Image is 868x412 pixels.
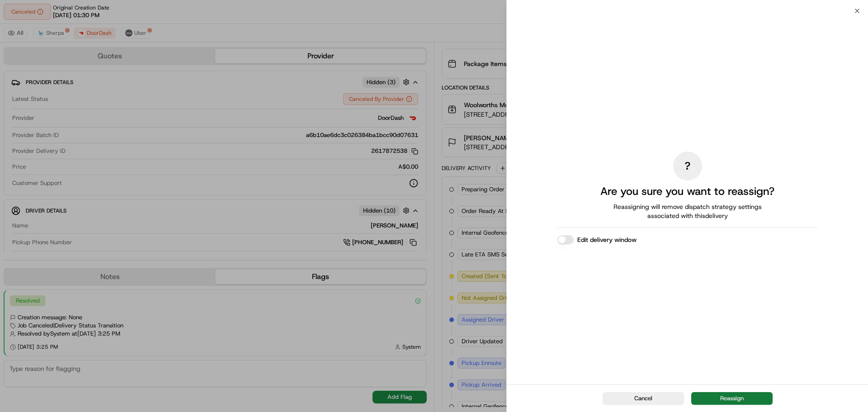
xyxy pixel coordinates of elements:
[673,152,702,180] div: ?
[577,235,637,244] label: Edit delivery window
[691,392,773,405] button: Reassign
[600,184,774,199] h2: Are you sure you want to reassign?
[603,392,684,405] button: Cancel
[601,202,774,220] span: Reassigning will remove dispatch strategy settings associated with this delivery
